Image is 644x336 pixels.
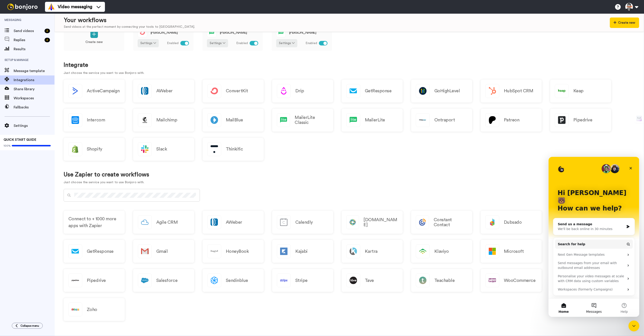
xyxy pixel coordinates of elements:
a: AWeber [133,80,194,103]
a: Mailchimp [133,109,194,132]
a: Kajabi [272,240,333,263]
img: logo_woocommerce.svg [486,274,499,287]
button: Settings [276,39,297,47]
a: Intercom [64,109,125,132]
a: Gmail [133,240,194,263]
span: [PERSON_NAME] [220,31,247,34]
a: [DOMAIN_NAME] [342,211,403,234]
img: logo_convertkit.svg [138,28,147,37]
a: MailBlue [203,109,264,132]
img: logo_kajabi.svg [277,245,291,258]
span: [PERSON_NAME] [289,31,316,34]
button: Create new [610,18,639,28]
span: Collapse menu [20,324,39,328]
h2: Mailchimp [156,118,177,123]
h2: Stripe [295,278,308,283]
a: Dubsado [481,211,542,234]
a: WooCommerce [481,269,542,292]
h2: Kartra [365,249,378,254]
button: Settings [138,39,159,47]
div: 2 [45,29,50,33]
img: logo_sendinblue.svg [208,274,221,287]
span: Results [14,46,55,52]
span: Share library [14,86,55,92]
a: Microsoft [481,240,542,263]
a: Pipedrive [64,269,125,292]
a: Pipedrive [550,109,611,132]
img: logo_aweber.svg [208,216,221,229]
a: Drip [272,80,333,103]
h2: HoneyBook [226,249,249,254]
h2: Pipedrive [573,118,592,123]
h2: Microsoft [504,249,524,254]
img: logo_mailerlite.svg [277,113,290,127]
img: logo_mailchimp.svg [138,113,152,127]
div: Your workflows [64,16,195,25]
img: logo_drip.svg [277,84,291,98]
h2: Sendinblue [226,278,248,283]
p: Just choose the service you want to use Bonjoro with. [64,71,635,75]
span: [PERSON_NAME] [151,31,178,34]
a: Thinkific [203,138,264,161]
h2: Pipedrive [87,278,106,283]
a: Calendly [272,211,333,234]
h2: Keap [573,88,584,93]
img: logo_aweber.svg [138,84,152,98]
h2: Calendly [295,220,313,225]
h2: Drip [295,88,304,93]
a: Agile CRM [133,211,194,234]
a: AWeber [203,211,264,234]
h2: Slack [156,147,167,152]
a: MailerLite Classic [272,109,333,132]
h2: Gmail [156,249,168,254]
img: logo_honeybook.svg [208,245,221,258]
img: logo_teachable.svg [416,274,430,287]
h2: ConvertKit [226,88,248,93]
img: logo_getresponse.svg [347,84,360,98]
h2: Kajabi [295,249,308,254]
h2: Intercom [87,118,105,123]
iframe: Intercom live chat [629,321,639,331]
a: Connect to + 1000 more apps with Zapier [64,211,125,234]
span: Replies [14,37,43,43]
img: logo_dubsado.svg [486,216,499,229]
button: ActiveCampaign [64,80,125,103]
a: ConvertKit [203,80,264,103]
span: Fallbacks [14,105,55,110]
img: logo_gmail.svg [138,245,152,258]
a: Create new [64,24,124,51]
span: Send videos [14,28,43,34]
img: logo_hubspot.svg [486,84,499,98]
a: [PERSON_NAME]Settings Enabled [133,24,194,51]
p: Just choose the service you want to use Bonjoro with. [64,180,149,185]
a: Slack [133,138,194,161]
h2: MailerLite [365,118,385,123]
span: QUICK START GUIDE [4,138,36,141]
a: Stripe [272,269,333,292]
h2: ActiveCampaign [87,88,119,93]
img: logo_kartra.svg [347,245,360,258]
h1: Integrate [64,62,635,68]
img: bj-logo-header-white.svg [5,4,40,10]
div: Send videos at the perfect moment by connecting your tools to [GEOGRAPHIC_DATA]. [64,25,195,29]
a: Teachable [411,269,472,292]
img: logo_zoho.svg [69,303,82,316]
img: logo_mailblue.png [208,113,221,127]
h2: Tave [365,278,374,283]
button: Settings [207,39,228,47]
span: Workspaces [14,95,55,101]
img: logo_salesforce.svg [138,274,152,287]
